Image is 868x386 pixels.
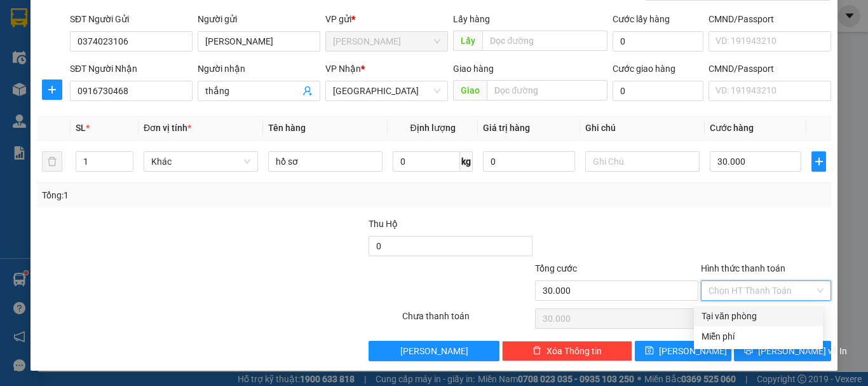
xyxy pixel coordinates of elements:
[453,64,494,74] span: Giao hàng
[369,341,499,361] button: [PERSON_NAME]
[613,81,703,101] input: Cước giao hàng
[369,219,398,229] span: Thu Hộ
[532,346,541,356] span: delete
[151,152,250,171] span: Khác
[144,123,191,133] span: Đơn vị tính
[635,341,732,361] button: save[PERSON_NAME]
[812,156,825,167] span: plus
[580,116,705,141] th: Ghi chú
[613,64,675,74] label: Cước giao hàng
[198,62,320,76] div: Người nhận
[460,151,473,172] span: kg
[483,151,574,172] input: 0
[333,32,440,51] span: Phan Thiết
[702,329,815,343] div: Miễn phí
[70,12,193,26] div: SĐT Người Gửi
[709,12,831,26] div: CMND/Passport
[701,263,785,273] label: Hình thức thanh toán
[76,123,86,133] span: SL
[502,341,632,361] button: deleteXóa Thông tin
[613,31,703,52] input: Cước lấy hàng
[709,62,831,76] div: CMND/Passport
[42,79,62,100] button: plus
[453,80,487,100] span: Giao
[734,341,831,361] button: printer[PERSON_NAME] và In
[42,151,62,172] button: delete
[585,151,700,172] input: Ghi Chú
[70,62,193,76] div: SĐT Người Nhận
[482,31,607,51] input: Dọc đường
[325,12,448,26] div: VP gửi
[613,14,670,24] label: Cước lấy hàng
[702,309,815,323] div: Tại văn phòng
[453,14,490,24] span: Lấy hàng
[333,81,440,100] span: Đà Lạt
[483,123,530,133] span: Giá trị hàng
[42,188,336,202] div: Tổng: 1
[645,346,654,356] span: save
[198,12,320,26] div: Người gửi
[268,123,306,133] span: Tên hàng
[659,344,727,358] span: [PERSON_NAME]
[487,80,607,100] input: Dọc đường
[410,123,455,133] span: Định lượng
[710,123,754,133] span: Cước hàng
[535,263,577,273] span: Tổng cước
[325,64,361,74] span: VP Nhận
[400,344,468,358] span: [PERSON_NAME]
[302,86,313,96] span: user-add
[758,344,847,358] span: [PERSON_NAME] và In
[453,31,482,51] span: Lấy
[268,151,383,172] input: VD: Bàn, Ghế
[744,346,753,356] span: printer
[546,344,602,358] span: Xóa Thông tin
[811,151,826,172] button: plus
[401,309,534,331] div: Chưa thanh toán
[43,85,62,95] span: plus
